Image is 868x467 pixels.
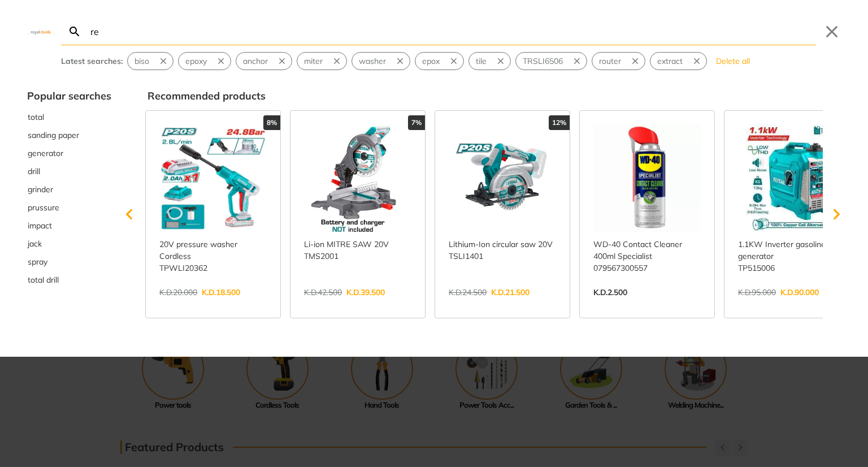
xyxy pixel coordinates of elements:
[27,162,111,180] button: Select suggestion: drill
[496,56,506,66] svg: Remove suggestion: tile
[28,184,53,196] span: grinder
[27,217,111,235] div: Suggestion: impact
[28,166,40,178] span: drill
[28,129,79,141] span: sanding paper
[422,55,440,67] span: epox
[68,25,81,38] svg: Search
[711,52,754,70] button: Delete all
[28,111,44,123] span: total
[516,53,570,70] button: Select suggestion: TRSLI6506
[27,180,111,198] button: Select suggestion: grinder
[27,198,111,217] div: Suggestion: prussure
[27,271,111,289] button: Select suggestion: total drill
[332,56,342,66] svg: Remove suggestion: miter
[415,52,464,70] div: Suggestion: epox
[28,148,63,159] span: generator
[88,18,816,45] input: Search…
[156,53,173,70] button: Remove suggestion: biso
[28,202,59,214] span: prussure
[592,53,628,70] button: Select suggestion: router
[689,53,706,70] button: Remove suggestion: extract
[27,217,111,235] button: Select suggestion: impact
[27,253,111,271] div: Suggestion: spray
[650,52,707,70] div: Suggestion: extract
[449,56,459,66] svg: Remove suggestion: epox
[27,126,111,144] div: Suggestion: sanding paper
[469,53,493,70] button: Select suggestion: tile
[243,55,268,67] span: anchor
[549,115,570,130] div: 12%
[493,53,510,70] button: Remove suggestion: tile
[179,53,214,70] button: Select suggestion: epoxy
[27,126,111,144] button: Select suggestion: sanding paper
[628,53,645,70] button: Remove suggestion: router
[393,53,410,70] button: Remove suggestion: washer
[277,56,287,66] svg: Remove suggestion: anchor
[351,52,410,70] div: Suggestion: washer
[263,115,280,130] div: 8%
[572,56,582,66] svg: Remove suggestion: TRSLI6506
[27,198,111,217] button: Select suggestion: prussure
[297,53,329,70] button: Select suggestion: miter
[515,52,587,70] div: Suggestion: TRSLI6506
[27,144,111,162] div: Suggestion: generator
[599,55,621,67] span: router
[27,235,111,253] button: Select suggestion: jack
[570,53,587,70] button: Remove suggestion: TRSLI6506
[127,52,173,70] div: Suggestion: biso
[216,56,226,66] svg: Remove suggestion: epoxy
[236,52,292,70] div: Suggestion: anchor
[329,53,346,70] button: Remove suggestion: miter
[275,53,292,70] button: Remove suggestion: anchor
[352,53,393,70] button: Select suggestion: washer
[61,55,123,67] div: Latest searches:
[28,220,52,232] span: impact
[27,162,111,180] div: Suggestion: drill
[28,274,59,286] span: total drill
[825,203,848,226] svg: Scroll right
[395,56,405,66] svg: Remove suggestion: washer
[657,55,683,67] span: extract
[27,180,111,198] div: Suggestion: grinder
[27,108,111,126] button: Select suggestion: total
[650,53,689,70] button: Select suggestion: extract
[359,55,386,67] span: washer
[823,23,841,41] button: Close
[28,256,47,268] span: spray
[592,52,645,70] div: Suggestion: router
[134,55,149,67] span: biso
[630,56,640,66] svg: Remove suggestion: router
[28,238,42,250] span: jack
[214,53,231,70] button: Remove suggestion: epoxy
[523,55,563,67] span: TRSLI6506
[236,53,275,70] button: Select suggestion: anchor
[408,115,425,130] div: 7%
[27,29,54,34] img: Close
[304,55,323,67] span: miter
[118,203,141,226] svg: Scroll left
[27,253,111,271] button: Select suggestion: spray
[476,55,487,67] span: tile
[27,144,111,162] button: Select suggestion: generator
[446,53,463,70] button: Remove suggestion: epox
[692,56,702,66] svg: Remove suggestion: extract
[27,108,111,126] div: Suggestion: total
[468,52,511,70] div: Suggestion: tile
[27,235,111,253] div: Suggestion: jack
[27,88,111,103] div: Popular searches
[27,271,111,289] div: Suggestion: total drill
[158,56,168,66] svg: Remove suggestion: biso
[147,88,841,103] div: Recommended products
[128,53,156,70] button: Select suggestion: biso
[297,52,347,70] div: Suggestion: miter
[185,55,207,67] span: epoxy
[178,52,231,70] div: Suggestion: epoxy
[415,53,446,70] button: Select suggestion: epox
